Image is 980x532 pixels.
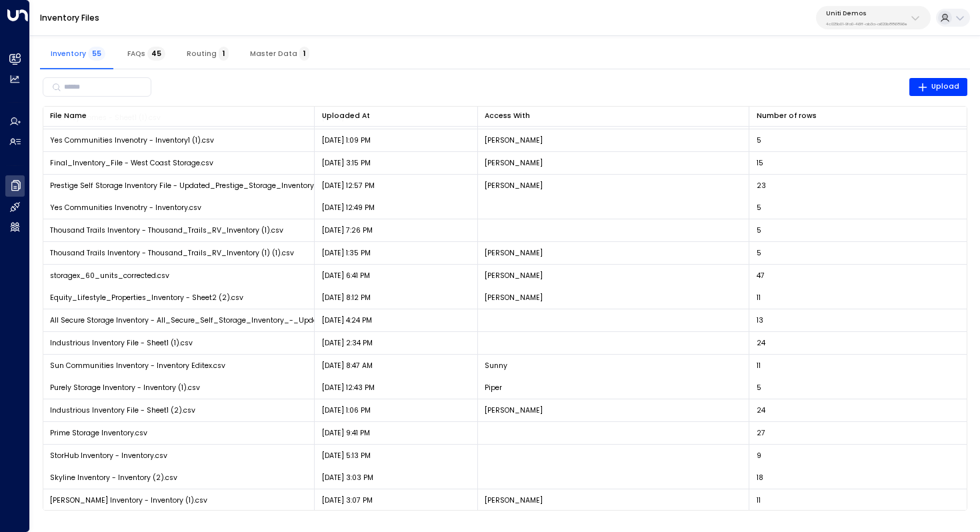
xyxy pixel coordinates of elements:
span: 18 [757,473,763,483]
p: [PERSON_NAME] [485,135,543,145]
span: Equity_Lifestyle_Properties_Inventory - Sheet2 (2).csv [50,293,243,303]
span: Master Data [250,49,309,58]
span: [PERSON_NAME] Inventory - Inventory (1).csv [50,495,207,505]
p: [DATE] 9:41 PM [322,428,370,438]
div: Uploaded At [322,110,370,122]
span: 45 [147,47,165,61]
span: 9 [757,451,761,461]
p: [PERSON_NAME] [485,158,543,168]
span: 5 [757,225,761,235]
p: 4c025b01-9fa0-46ff-ab3a-a620b886896e [826,21,907,27]
p: [PERSON_NAME] [485,405,543,415]
div: Access With [485,110,742,122]
div: Number of rows [757,110,960,122]
p: [DATE] 3:03 PM [322,473,373,483]
span: 5 [757,135,761,145]
p: [DATE] 3:07 PM [322,495,373,505]
a: Inventory Files [40,12,99,23]
span: 11 [757,495,761,505]
span: 24 [757,338,765,348]
p: Piper [485,383,502,393]
p: [PERSON_NAME] [485,248,543,258]
p: [DATE] 12:43 PM [322,383,375,393]
span: 13 [757,315,763,325]
span: 24 [757,405,765,415]
span: 1 [299,47,309,61]
p: Uniti Demos [826,9,907,17]
span: Industrious Inventory File - Sheet1 (2).csv [50,405,195,415]
div: Number of rows [757,110,817,122]
span: Final_Inventory_File - West Coast Storage.csv [50,158,213,168]
span: 11 [757,293,761,303]
p: Sunny [485,361,507,371]
p: [DATE] 4:24 PM [322,315,372,325]
p: [PERSON_NAME] [485,181,543,191]
p: [DATE] 3:15 PM [322,158,371,168]
p: [DATE] 5:13 PM [322,451,371,461]
div: File Name [50,110,87,122]
p: [DATE] 7:26 PM [322,225,373,235]
span: Yes Communities Invenotry - Inventory.csv [50,203,201,213]
p: [DATE] 12:49 PM [322,203,375,213]
p: [DATE] 8:12 PM [322,293,371,303]
span: Upload [917,81,960,93]
p: [DATE] 1:06 PM [322,405,371,415]
p: [DATE] 1:35 PM [322,248,371,258]
span: Sun Communities Inventory - Inventory Editex.csv [50,361,225,371]
div: Uploaded At [322,110,471,122]
p: [DATE] 6:41 PM [322,271,370,281]
span: Thousand Trails Inventory - Thousand_Trails_RV_Inventory (1).csv [50,225,283,235]
p: [DATE] 2:34 PM [322,338,373,348]
span: FAQs [127,49,165,58]
span: All Secure Storage Inventory - All_Secure_Self_Storage_Inventory_-_Updated.csv [50,315,343,325]
span: 11 [757,361,761,371]
span: StorHub Inventory - Inventory.csv [50,451,167,461]
span: 47 [757,271,765,281]
p: [DATE] 12:57 PM [322,181,375,191]
span: Thousand Trails Inventory - Thousand_Trails_RV_Inventory (1) (1).csv [50,248,294,258]
span: Inventory [51,49,105,58]
span: 23 [757,181,766,191]
button: Uniti Demos4c025b01-9fa0-46ff-ab3a-a620b886896e [816,6,931,29]
p: [DATE] 1:09 PM [322,135,371,145]
span: 5 [757,203,761,213]
p: [PERSON_NAME] [485,293,543,303]
span: storagex_60_units_corrected.csv [50,271,169,281]
span: Industrious Inventory File - Sheet1 (1).csv [50,338,193,348]
p: [PERSON_NAME] [485,271,543,281]
span: 27 [757,428,765,438]
span: 55 [88,47,105,61]
span: Routing [187,49,229,58]
span: Prime Storage Inventory.csv [50,428,147,438]
span: 5 [757,248,761,258]
span: 1 [219,47,229,61]
span: Prestige Self Storage Inventory File - Updated_Prestige_Storage_Inventory_with_Location.csv [50,181,383,191]
span: Purely Storage Inventory - Inventory (1).csv [50,383,200,393]
p: [DATE] 8:47 AM [322,361,373,371]
span: Yes Communities Invenotry - Inventory1 (1).csv [50,135,214,145]
span: 5 [757,383,761,393]
span: Skyline Inventory - Inventory (2).csv [50,473,177,483]
p: [PERSON_NAME] [485,495,543,505]
div: File Name [50,110,307,122]
span: 15 [757,158,763,168]
button: Upload [909,78,968,97]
